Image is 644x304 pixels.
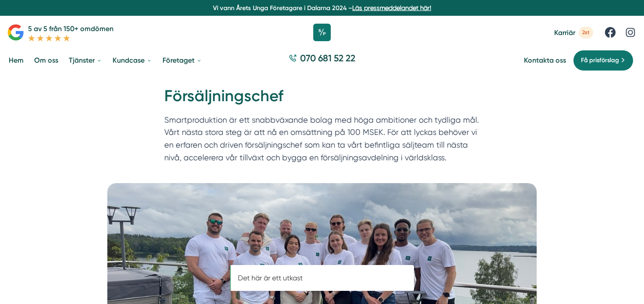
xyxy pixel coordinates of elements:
p: Vi vann Årets Unga Företagare i Dalarna 2024 – [4,4,640,12]
a: Tjänster [67,49,104,71]
span: 2st [579,27,593,39]
a: Kundcase [111,49,154,71]
a: 070 681 52 22 [285,52,359,69]
span: 070 681 52 22 [300,52,355,64]
a: Kontakta oss [524,56,566,64]
a: Få prisförslag [573,50,633,71]
a: Hem [7,49,25,71]
p: Det här är ett utkast [238,273,406,283]
span: Få prisförslag [581,56,619,65]
a: Läs pressmeddelandet här! [352,4,431,11]
a: Företaget [161,49,204,71]
span: Karriär [554,28,575,37]
p: 5 av 5 från 150+ omdömen [28,23,113,34]
a: Om oss [32,49,60,71]
p: Smartproduktion är ett snabbväxande bolag med höga ambitioner och tydliga mål. Vårt nästa stora s... [164,114,480,168]
h1: Försäljningschef [164,85,480,114]
a: Karriär 2st [554,27,593,39]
